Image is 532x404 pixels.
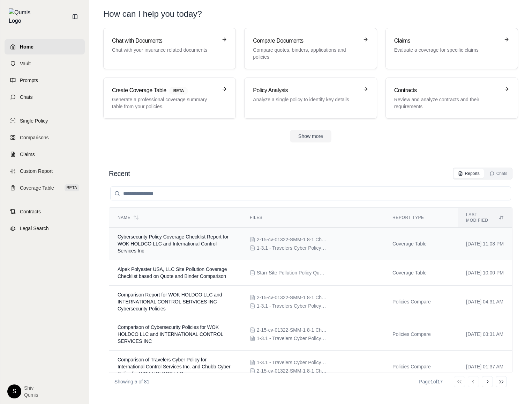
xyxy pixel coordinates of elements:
[253,46,358,60] p: Compare quotes, binders, applications and policies
[20,225,49,232] span: Legal Search
[118,215,233,220] div: Name
[20,168,53,175] span: Custom Report
[5,39,85,54] a: Home
[118,292,222,311] span: Comparison Report for WOK HOLDCO LLC and INTERNATIONAL CONTROL SERVICES INC Cybersecurity Policies
[466,212,504,223] div: Last modified
[454,169,484,178] button: Reports
[394,46,500,53] p: Evaluate a coverage for specific claims
[384,286,458,318] td: Policies Compare
[24,391,38,398] span: Qumis
[244,78,377,119] a: Policy AnalysisAnalyze a single policy to identify key details
[5,147,85,162] a: Claims
[257,302,327,309] span: 1-3.1 - Travelers Cyber Policy40.pdf
[253,37,358,45] h3: Compare Documents
[20,117,48,124] span: Single Policy
[65,184,79,191] span: BETA
[253,96,358,103] p: Analyze a single policy to identify key details
[257,367,327,374] span: 2-15-cv-01322-SMM-1 8-1 Chubb Cyber2.pdf
[5,113,85,128] a: Single Policy
[118,266,227,279] span: Alpek Polyester USA, LLC Site Pollution Coverage Checklist based on Quote and Binder Comparison
[112,96,217,110] p: Generate a professional coverage summary table from your policies.
[20,60,31,67] span: Vault
[290,130,331,142] button: Show more
[384,318,458,351] td: Policies Compare
[5,130,85,145] a: Comparisons
[118,324,223,344] span: Comparison of Cybersecurity Policies for WOK HOLDCO LLC and INTERNATIONAL CONTROL SERVICES INC
[20,94,33,101] span: Chats
[394,96,500,110] p: Review and analyze contracts and their requirements
[257,294,327,301] span: 2-15-cv-01322-SMM-1 8-1 Chubb Cyber2.pdf
[257,236,327,243] span: 2-15-cv-01322-SMM-1 8-1 Chubb Cyber2.pdf
[5,221,85,236] a: Legal Search
[118,357,231,376] span: Comparison of Travelers Cyber Policy for International Control Services Inc. and Chubb Cyber Poli...
[241,208,384,228] th: Files
[69,11,81,22] button: Collapse sidebar
[458,171,480,176] div: Reports
[384,260,458,286] td: Coverage Table
[458,351,512,383] td: [DATE] 01:37 AM
[9,8,35,25] img: Qumis Logo
[20,43,33,50] span: Home
[458,228,512,260] td: [DATE] 11:08 PM
[5,204,85,219] a: Contracts
[257,359,327,366] span: 1-3.1 - Travelers Cyber Policy40.pdf
[118,234,228,254] span: Cybersecurity Policy Coverage Checklist Report for WOK HOLDCO LLC and International Control Servi...
[20,151,35,158] span: Claims
[7,384,21,398] div: S
[20,134,48,141] span: Comparisons
[257,335,327,342] span: 1-3.1 - Travelers Cyber Policy40.pdf
[24,384,38,391] span: Shiv
[489,171,507,176] div: Chats
[20,208,41,215] span: Contracts
[103,8,518,20] h1: How can I help you today?
[103,78,236,119] a: Create Coverage TableBETAGenerate a professional coverage summary table from your policies.
[244,28,377,69] a: Compare DocumentsCompare quotes, binders, applications and policies
[5,180,85,196] a: Coverage TableBETA
[5,163,85,179] a: Custom Report
[253,86,358,95] h3: Policy Analysis
[103,28,236,69] a: Chat with DocumentsChat with your insurance related documents
[257,269,327,276] span: Starr Site Pollution Policy Quote vs. Binder Comparison (V1).pdf
[114,378,149,385] p: Showing 5 of 81
[169,87,188,95] span: BETA
[458,286,512,318] td: [DATE] 04:31 AM
[109,169,130,178] h2: Recent
[385,28,518,69] a: ClaimsEvaluate a coverage for specific claims
[394,86,500,95] h3: Contracts
[257,244,327,251] span: 1-3.1 - Travelers Cyber Policy40.pdf
[5,73,85,88] a: Prompts
[5,89,85,105] a: Chats
[384,351,458,383] td: Policies Compare
[419,378,443,385] div: Page 1 of 17
[384,208,458,228] th: Report Type
[20,184,54,191] span: Coverage Table
[112,46,217,53] p: Chat with your insurance related documents
[458,318,512,351] td: [DATE] 03:31 AM
[5,56,85,71] a: Vault
[485,169,511,178] button: Chats
[112,86,217,95] h3: Create Coverage Table
[458,260,512,286] td: [DATE] 10:00 PM
[384,228,458,260] td: Coverage Table
[20,77,38,84] span: Prompts
[394,37,500,45] h3: Claims
[385,78,518,119] a: ContractsReview and analyze contracts and their requirements
[257,326,327,333] span: 2-15-cv-01322-SMM-1 8-1 Chubb Cyber2.pdf
[112,37,217,45] h3: Chat with Documents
